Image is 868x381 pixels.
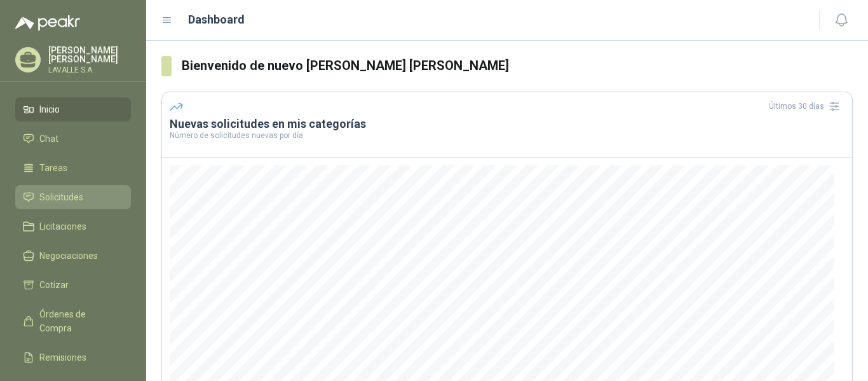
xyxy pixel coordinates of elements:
[182,56,853,76] h3: Bienvenido de nuevo [PERSON_NAME] [PERSON_NAME]
[39,350,86,364] span: Remisiones
[15,127,131,151] a: Chat
[170,116,844,132] h3: Nuevas solicitudes en mis categorías
[39,278,69,292] span: Cotizar
[15,156,131,180] a: Tareas
[48,46,131,64] p: [PERSON_NAME] [PERSON_NAME]
[39,132,58,146] span: Chat
[39,307,119,335] span: Órdenes de Compra
[15,302,131,340] a: Órdenes de Compra
[39,219,86,233] span: Licitaciones
[170,132,844,139] p: Número de solicitudes nuevas por día
[15,15,80,31] img: Logo peakr
[39,249,98,263] span: Negociaciones
[15,97,131,121] a: Inicio
[39,102,60,116] span: Inicio
[39,161,67,175] span: Tareas
[769,96,844,116] div: Últimos 30 días
[48,66,131,74] p: LAVALLE S.A.
[15,214,131,239] a: Licitaciones
[15,345,131,370] a: Remisiones
[188,11,245,29] h1: Dashboard
[15,273,131,297] a: Cotizar
[15,244,131,268] a: Negociaciones
[39,190,83,204] span: Solicitudes
[15,185,131,209] a: Solicitudes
